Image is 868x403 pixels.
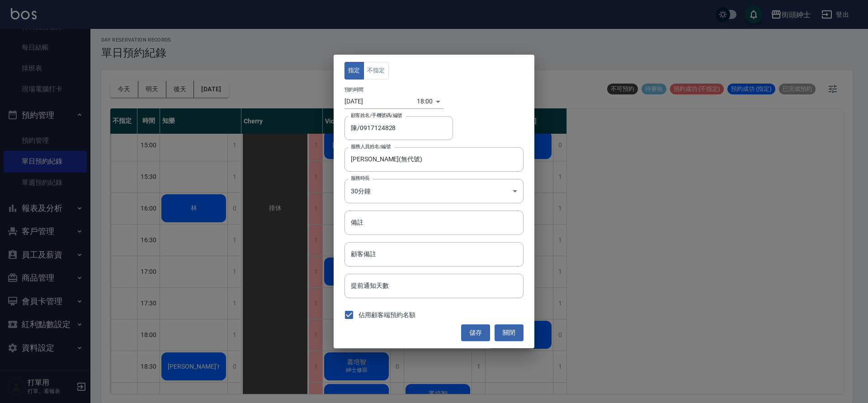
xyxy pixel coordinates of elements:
button: 關閉 [495,324,524,341]
button: 儲存 [461,324,490,341]
div: 30分鐘 [344,179,524,203]
div: 18:00 [417,94,433,109]
label: 服務人員姓名/編號 [351,143,391,150]
input: Choose date, selected date is 2025-08-21 [344,94,417,109]
label: 預約時間 [344,86,363,93]
button: 不指定 [363,62,389,80]
label: 顧客姓名/手機號碼/編號 [351,112,402,119]
label: 服務時長 [351,175,370,182]
button: 指定 [344,62,364,80]
span: 佔用顧客端預約名額 [359,310,415,320]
